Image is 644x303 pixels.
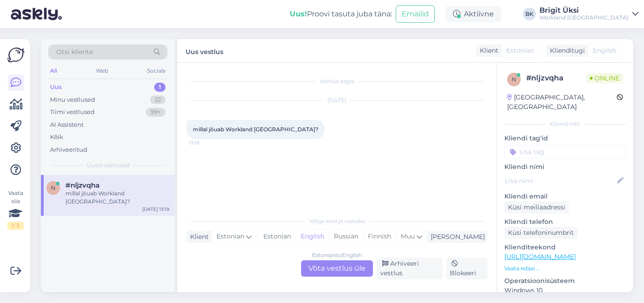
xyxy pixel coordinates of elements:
[312,251,362,259] div: Estonian to English
[216,232,244,242] span: Estonian
[48,65,59,77] div: All
[593,46,616,55] span: English
[7,189,24,230] div: Vaata siia
[396,5,435,23] button: Emailid
[526,73,586,84] div: # nljzvqha
[539,14,629,21] div: Workland [GEOGRAPHIC_DATA]
[546,46,585,55] div: Klienditugi
[301,260,373,277] div: Võta vestlus üle
[7,46,25,64] img: Askly Logo
[504,286,626,295] p: Windows 10
[50,120,84,129] div: AI Assistent
[504,134,626,143] p: Kliendi tag'id
[290,9,392,20] div: Proovi tasuta juba täna:
[145,65,167,77] div: Socials
[504,253,576,261] a: [URL][DOMAIN_NAME]
[50,95,95,104] div: Minu vestlused
[512,76,516,83] span: n
[504,192,626,201] p: Kliendi email
[186,96,488,104] div: [DATE]
[504,162,626,172] p: Kliendi nimi
[193,126,318,133] span: millal jõuab Workland [GEOGRAPHIC_DATA]?
[401,232,415,240] span: Muu
[363,230,396,243] div: Finnish
[146,108,166,117] div: 99+
[504,120,626,128] div: Kliendi info
[150,95,166,104] div: 22
[154,83,166,92] div: 1
[539,7,629,14] div: Brigit Üksi
[296,230,329,243] div: English
[507,93,617,112] div: [GEOGRAPHIC_DATA], [GEOGRAPHIC_DATA]
[539,7,639,21] a: Brigit ÜksiWorkland [GEOGRAPHIC_DATA]
[504,217,626,227] p: Kliendi telefon
[504,276,626,286] p: Operatsioonisüsteem
[142,206,169,213] div: [DATE] 13:19
[504,201,569,214] div: Küsi meiliaadressi
[504,264,626,273] p: Vaata edasi ...
[87,161,129,169] span: Uued vestlused
[186,232,209,242] div: Klient
[7,222,24,230] div: 1 / 3
[446,258,488,279] div: Blokeeri
[427,232,485,242] div: [PERSON_NAME]
[586,73,623,83] span: Online
[65,181,100,189] span: #nljzvqha
[504,227,578,239] div: Küsi telefoninumbrit
[290,10,307,18] b: Uus!
[504,243,626,252] p: Klienditeekond
[523,8,536,20] div: BK
[50,133,63,142] div: Kõik
[505,176,615,186] input: Lisa nimi
[259,230,296,243] div: Estonian
[94,65,110,77] div: Web
[186,217,488,225] div: Valige keel ja vastake
[51,184,55,191] span: n
[50,108,95,117] div: Tiimi vestlused
[446,6,501,22] div: Aktiivne
[56,47,93,57] span: Otsi kliente
[186,45,223,57] label: Uus vestlus
[329,230,363,243] div: Russian
[50,83,62,92] div: Uus
[476,46,498,55] div: Klient
[50,145,87,154] div: Arhiveeritud
[186,77,488,85] div: Vestlus algas
[504,145,626,159] input: Lisa tag
[189,139,223,146] span: 13:19
[377,258,443,279] div: Arhiveeri vestlus
[65,189,169,206] div: millal jõuab Workland [GEOGRAPHIC_DATA]?
[506,46,534,55] span: Estonian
